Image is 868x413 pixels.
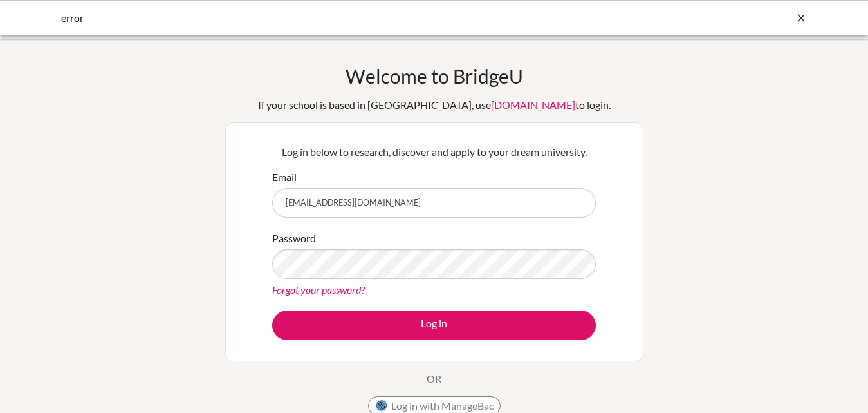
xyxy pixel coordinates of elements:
[272,144,596,160] p: Log in below to research, discover and apply to your dream university.
[61,10,614,26] div: error
[427,371,441,387] p: OR
[491,99,575,111] a: [DOMAIN_NAME]
[272,169,297,185] label: Email
[258,97,611,113] div: If your school is based in [GEOGRAPHIC_DATA], use to login.
[272,231,316,246] label: Password
[272,283,365,296] a: Forgot your password?
[346,64,523,88] h1: Welcome to BridgeU
[272,311,596,340] button: Log in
